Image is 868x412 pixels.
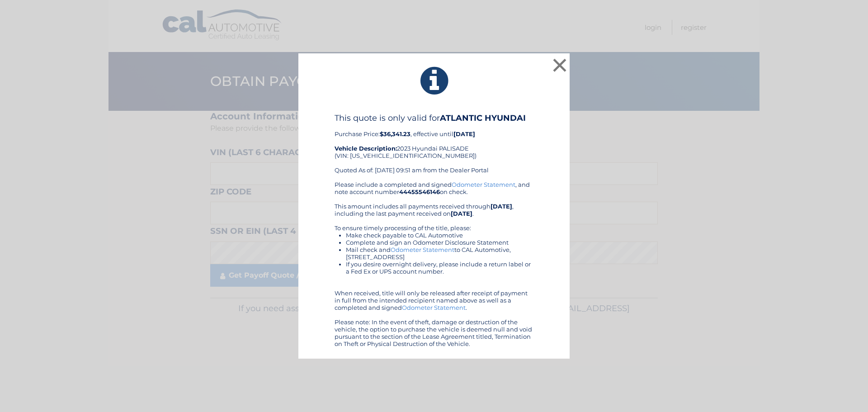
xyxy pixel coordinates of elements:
[451,210,472,217] b: [DATE]
[402,304,466,311] a: Odometer Statement
[453,130,475,137] b: [DATE]
[346,232,533,239] li: Make check payable to CAL Automotive
[346,239,533,246] li: Complete and sign an Odometer Disclosure Statement
[335,181,533,347] div: Please include a completed and signed , and note account number on check. This amount includes al...
[335,113,533,181] div: Purchase Price: , effective until 2023 Hyundai PALISADE (VIN: [US_VEHICLE_IDENTIFICATION_NUMBER])...
[380,130,410,137] b: $36,341.23
[346,246,533,260] li: Mail check and to CAL Automotive, [STREET_ADDRESS]
[391,246,454,253] a: Odometer Statement
[335,145,397,152] strong: Vehicle Description:
[399,188,440,195] b: 44455546146
[491,203,512,210] b: [DATE]
[346,260,533,275] li: If you desire overnight delivery, please include a return label or a Fed Ex or UPS account number.
[551,56,569,74] button: ×
[452,181,515,188] a: Odometer Statement
[440,113,526,123] b: ATLANTIC HYUNDAI
[335,113,533,123] h4: This quote is only valid for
